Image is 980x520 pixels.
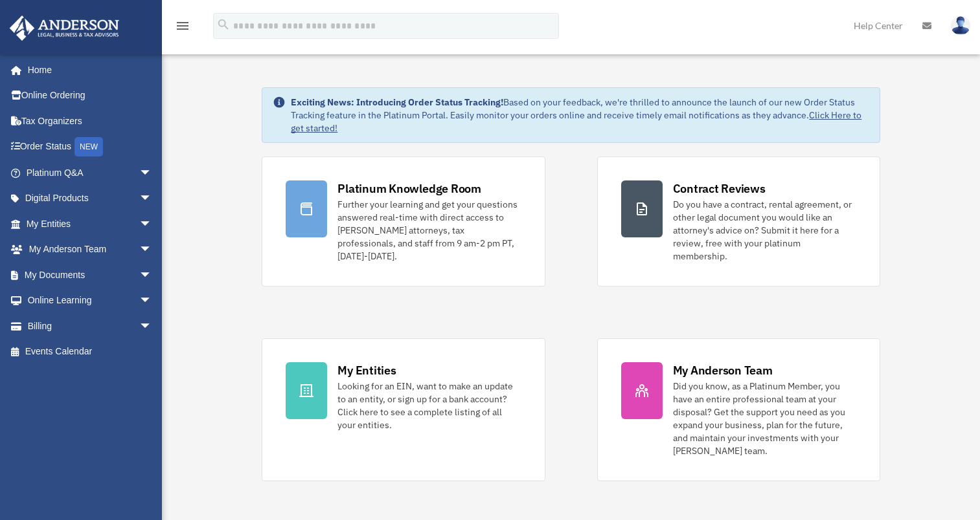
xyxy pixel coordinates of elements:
[673,180,766,197] div: Contract Reviews
[139,211,165,237] span: arrow_drop_down
[597,338,880,481] a: My Anderson Team Did you know, as a Platinum Member, you have an entire professional team at your...
[9,339,172,365] a: Events Calendar
[6,16,123,41] img: Anderson Advisors Platinum Portal
[9,211,172,237] a: My Entitiesarrow_drop_down
[175,23,190,34] a: menu
[9,134,172,160] a: Order StatusNEW
[139,313,165,340] span: arrow_drop_down
[9,237,172,263] a: My Anderson Teamarrow_drop_down
[291,109,861,134] a: Click Here to get started!
[673,198,856,263] div: Do you have a contract, rental agreement, or other legal document you would like an attorney's ad...
[9,186,172,211] a: Digital Productsarrow_drop_down
[951,16,970,35] img: User Pic
[139,237,165,263] span: arrow_drop_down
[337,180,481,197] div: Platinum Knowledge Room
[337,198,521,263] div: Further your learning and get your questions answered real-time with direct access to [PERSON_NAM...
[9,108,172,134] a: Tax Organizers
[673,362,773,378] div: My Anderson Team
[9,288,172,314] a: Online Learningarrow_drop_down
[337,362,396,378] div: My Entities
[673,380,856,457] div: Did you know, as a Platinum Member, you have an entire professional team at your disposal? Get th...
[74,137,103,157] div: NEW
[139,262,165,288] span: arrow_drop_down
[216,17,231,32] i: search
[9,262,172,288] a: My Documentsarrow_drop_down
[139,186,165,212] span: arrow_drop_down
[291,96,869,135] div: Based on your feedback, we're thrilled to announce the launch of our new Order Status Tracking fe...
[262,157,545,287] a: Platinum Knowledge Room Further your learning and get your questions answered real-time with dire...
[291,96,503,108] strong: Exciting News: Introducing Order Status Tracking!
[139,160,165,186] span: arrow_drop_down
[9,83,172,109] a: Online Ordering
[597,157,880,287] a: Contract Reviews Do you have a contract, rental agreement, or other legal document you would like...
[337,380,521,431] div: Looking for an EIN, want to make an update to an entity, or sign up for a bank account? Click her...
[9,313,172,339] a: Billingarrow_drop_down
[262,338,545,481] a: My Entities Looking for an EIN, want to make an update to an entity, or sign up for a bank accoun...
[9,160,172,186] a: Platinum Q&Aarrow_drop_down
[175,18,190,34] i: menu
[9,57,165,83] a: Home
[139,288,165,314] span: arrow_drop_down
